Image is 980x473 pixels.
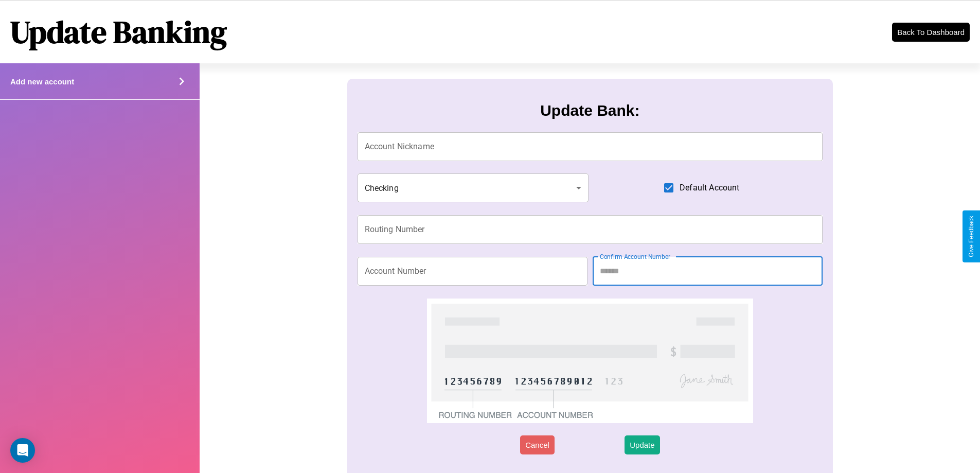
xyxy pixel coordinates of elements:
[680,182,739,194] span: Default Account
[968,216,975,257] div: Give Feedback
[427,299,753,423] img: check
[10,77,74,86] h4: Add new account
[625,435,660,454] button: Update
[600,252,670,261] label: Confirm Account Number
[540,102,639,119] h3: Update Bank:
[10,11,227,53] h1: Update Banking
[892,23,970,42] button: Back To Dashboard
[10,438,35,463] div: Open Intercom Messenger
[358,173,589,202] div: Checking
[520,435,555,454] button: Cancel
